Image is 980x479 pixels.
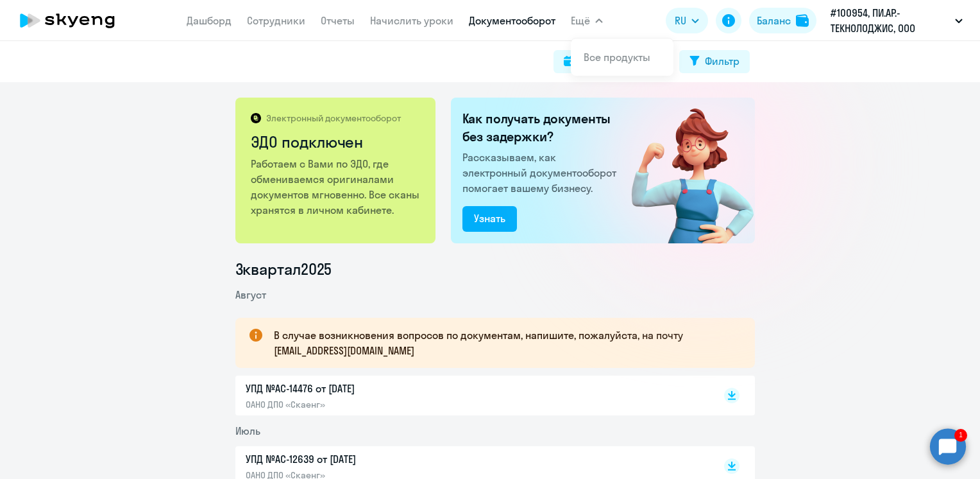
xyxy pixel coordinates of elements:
p: Работаем с Вами по ЭДО, где обмениваемся оригиналами документов мгновенно. Все сканы хранятся в л... [251,156,422,218]
button: Балансbalance [749,8,816,33]
img: balance [796,14,809,27]
p: УПД №AC-12639 от [DATE] [246,451,515,467]
div: Узнать [474,211,505,226]
li: 3 квартал 2025 [235,259,755,279]
button: #100954, ПИ.АР.-ТЕКНОЛОДЖИС, ООО [824,5,969,36]
h2: ЭДО подключен [251,132,422,152]
a: Отчеты [321,14,355,27]
button: Поиск за период [553,50,672,73]
p: #100954, ПИ.АР.-ТЕКНОЛОДЖИС, ООО [831,5,950,36]
a: Все продукты [584,51,650,64]
span: RU [675,13,686,28]
p: ОАНО ДПО «Скаенг» [246,399,515,410]
a: Дашборд [187,14,232,27]
a: Документооборот [469,14,555,27]
p: Рассказываем, как электронный документооборот помогает вашему бизнесу. [462,150,621,196]
div: Фильтр [705,53,739,69]
p: Электронный документооборот [266,112,401,124]
span: Август [235,288,266,301]
button: RU [666,8,708,33]
div: Баланс [757,13,791,28]
button: Фильтр [679,50,750,73]
img: connected [611,98,755,243]
p: В случае возникновения вопросов по документам, напишите, пожалуйста, на почту [EMAIL_ADDRESS][DOM... [274,327,732,358]
p: УПД №AC-14476 от [DATE] [246,381,515,396]
button: Узнать [462,206,517,232]
button: Ещё [571,8,603,33]
h2: Как получать документы без задержки? [462,110,621,146]
span: Ещё [571,13,590,28]
a: УПД №AC-14476 от [DATE]ОАНО ДПО «Скаенг» [246,381,697,410]
a: Сотрудники [247,14,305,27]
a: Начислить уроки [370,14,453,27]
span: Июль [235,424,260,437]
